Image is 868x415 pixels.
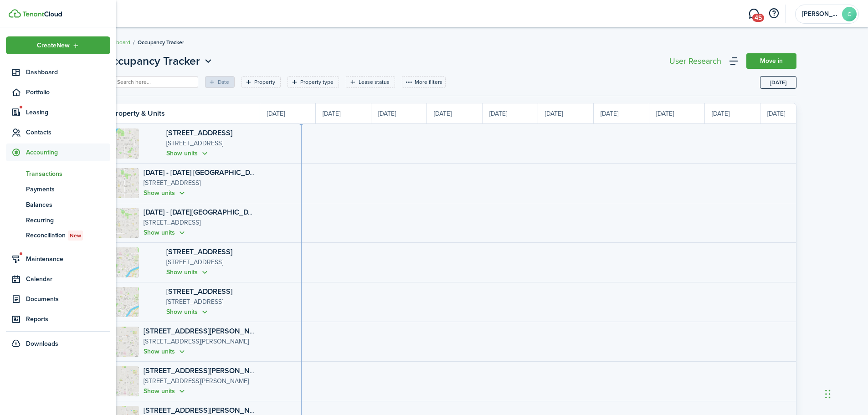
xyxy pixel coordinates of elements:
a: ReconciliationNew [6,228,110,243]
filter-tag-label: Lease status [359,78,390,86]
timeline-board-header-title: Property & Units [111,108,165,119]
p: [STREET_ADDRESS][PERSON_NAME] [144,376,256,386]
avatar-text: C [842,7,857,21]
a: [STREET_ADDRESS] [166,128,232,138]
img: TenantCloud [22,11,62,17]
span: Calendar [26,274,110,284]
button: User Research [667,55,724,67]
iframe: Chat Widget [716,317,868,415]
a: Recurring [6,212,110,228]
button: Show units [144,346,187,357]
img: Property avatar [109,327,139,357]
filter-tag: Open filter [241,76,281,88]
div: [DATE] [594,103,649,123]
div: User Research [669,57,721,65]
filter-tag-label: Property type [300,78,334,86]
span: Transactions [26,169,110,179]
button: Occupancy Tracker [104,53,214,69]
img: Property avatar [109,287,139,317]
span: Contacts [26,128,110,137]
img: Property avatar [109,366,139,396]
a: [DATE] - [DATE] [GEOGRAPHIC_DATA] [144,167,265,178]
span: Chad [802,11,838,17]
img: Property avatar [109,168,139,198]
div: [DATE] [760,103,816,123]
span: Occupancy Tracker [138,38,184,46]
button: Show units [166,148,210,159]
button: Open resource center [766,6,781,21]
filter-tag: Open filter [288,76,339,88]
button: Open menu [104,53,214,69]
div: [DATE] [483,103,538,123]
div: Drag [825,380,831,408]
input: Search here... [115,78,195,87]
p: [STREET_ADDRESS] [144,218,256,228]
filter-tag: Open filter [346,76,395,88]
div: [DATE] [260,103,316,123]
span: Documents [26,294,110,304]
a: Messaging [745,2,762,26]
a: Payments [6,181,110,197]
a: Reports [6,310,110,328]
span: Balances [26,200,110,210]
a: Dashboard [104,38,130,46]
span: Create New [37,42,70,49]
a: [STREET_ADDRESS] [166,286,232,297]
span: Payments [26,184,110,194]
span: Reports [26,314,110,324]
button: Show units [166,307,210,317]
img: Property avatar [109,247,139,277]
span: 45 [752,14,764,22]
span: Reconciliation [26,231,110,241]
button: Show units [166,267,210,277]
div: [DATE] [538,103,594,123]
div: [DATE] [427,103,483,123]
a: [STREET_ADDRESS][PERSON_NAME] ([PERSON_NAME] 2) [144,365,335,376]
button: Show units [144,386,187,396]
div: [DATE] [705,103,760,123]
button: Open menu [6,36,110,54]
filter-tag-label: Property [254,78,275,86]
span: Maintenance [26,254,110,264]
p: [STREET_ADDRESS] [166,257,256,267]
a: Transactions [6,166,110,181]
a: [STREET_ADDRESS] [166,246,232,257]
span: Portfolio [26,87,110,97]
p: [STREET_ADDRESS] [166,138,256,149]
span: Leasing [26,108,110,117]
div: [DATE] [649,103,705,123]
button: Show units [144,188,187,198]
span: Dashboard [26,67,110,77]
span: Recurring [26,215,110,225]
img: Property avatar [109,208,139,238]
a: [STREET_ADDRESS][PERSON_NAME] ([PERSON_NAME] 1) [144,326,334,336]
div: [DATE] [371,103,427,123]
a: Dashboard [6,63,110,81]
img: Property avatar [109,128,139,159]
span: Occupancy Tracker [104,53,200,69]
p: [STREET_ADDRESS][PERSON_NAME] [144,337,256,347]
a: [DATE] - [DATE][GEOGRAPHIC_DATA] [144,207,263,217]
p: [STREET_ADDRESS] [166,297,256,307]
span: Accounting [26,148,110,157]
span: Downloads [26,339,58,348]
div: [DATE] [316,103,371,123]
a: Balances [6,197,110,212]
span: New [70,231,81,240]
p: [STREET_ADDRESS] [144,178,256,188]
a: Move in [746,53,796,69]
button: Today [760,76,796,89]
button: Show units [144,227,187,238]
img: TenantCloud [9,9,21,18]
button: More filters [402,76,446,88]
